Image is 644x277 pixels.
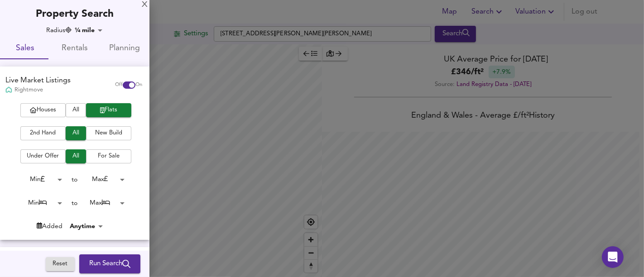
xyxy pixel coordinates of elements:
div: Min [15,172,65,186]
div: to [72,175,78,184]
span: Sales [5,42,44,56]
span: Off [115,81,123,89]
button: For Sale [86,149,131,163]
div: Added [37,222,62,231]
span: Reset [50,259,70,269]
span: On [135,81,142,89]
div: X [142,2,148,8]
div: Max [78,172,128,186]
div: Open Intercom Messenger [602,246,624,268]
span: Under Offer [25,151,61,162]
div: Radius [46,26,72,35]
span: For Sale [91,151,127,162]
button: 2nd Hand [20,126,66,140]
div: ¼ mile [72,26,106,35]
span: All [70,151,82,162]
button: Houses [20,103,66,117]
div: Anytime [67,222,106,231]
button: Run Search [79,254,140,273]
span: All [70,105,82,115]
button: Under Offer [20,149,66,163]
div: Rightmove [5,86,71,94]
button: All [66,149,86,163]
span: New Build [91,128,127,138]
button: Flats [86,103,131,117]
button: New Build [86,126,131,140]
div: to [72,199,78,208]
span: Houses [25,105,61,115]
span: Planning [105,42,144,56]
img: Rightmove [5,86,12,94]
div: Live Market Listings [5,76,71,86]
div: Min [15,196,65,210]
span: Run Search [89,258,130,270]
button: All [66,103,86,117]
button: Reset [46,257,75,271]
span: All [70,128,82,138]
span: 2nd Hand [25,128,61,138]
span: Rentals [55,42,94,56]
span: Flats [91,105,127,115]
button: All [66,126,86,140]
div: Max [78,196,128,210]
